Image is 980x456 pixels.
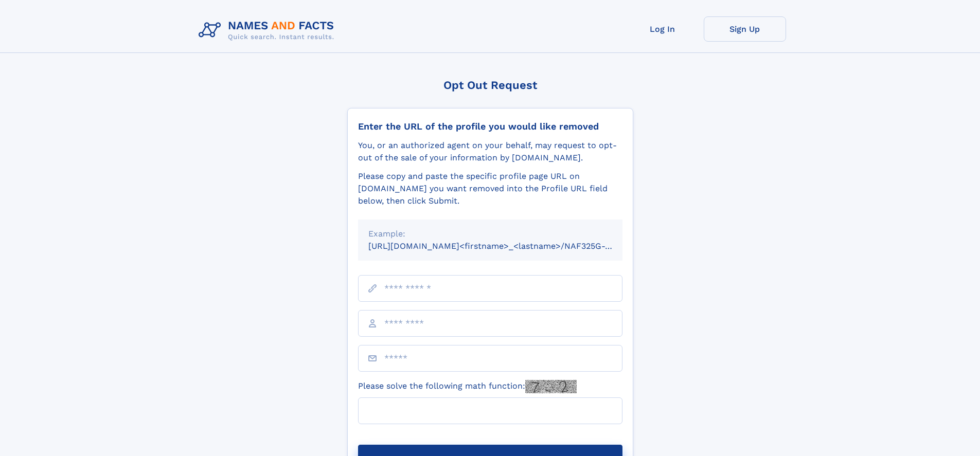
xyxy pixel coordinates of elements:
[621,16,704,42] a: Log In
[358,139,622,164] div: You, or an authorized agent on your behalf, may request to opt-out of the sale of your informatio...
[358,380,577,393] label: Please solve the following math function:
[704,16,786,42] a: Sign Up
[368,241,642,251] small: [URL][DOMAIN_NAME]<firstname>_<lastname>/NAF325G-xxxxxxxx
[347,79,633,92] div: Opt Out Request
[368,228,612,240] div: Example:
[358,170,622,207] div: Please copy and paste the specific profile page URL on [DOMAIN_NAME] you want removed into the Pr...
[194,16,343,44] img: Logo Names and Facts
[358,121,622,132] div: Enter the URL of the profile you would like removed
